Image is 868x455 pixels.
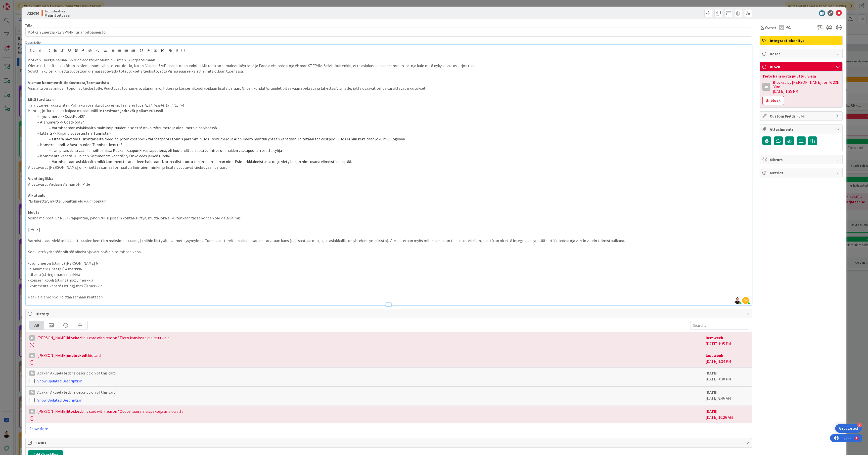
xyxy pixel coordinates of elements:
p: Vismalla on valmiit siirtopohjat tiedostolle. Puuttuvat työnumero, alanumero, littera ja konserni... [28,85,749,91]
p: -alanumero (integer) 4 merkkiä [28,266,749,272]
u: Alustavasti [28,165,47,170]
p: Oletus oli, että selvittäisiin jo olemassaolevilla toteutuksilla, kuten 'Visma L7 v4' tiedoston m... [28,63,749,69]
b: Määrittelyssä [45,13,70,17]
p: Pää- ja alanron voi laittaa samaan kenttään. [28,294,749,300]
a: Show Updated Description [37,378,82,383]
div: JK [29,353,35,358]
input: type card name here... [25,28,752,37]
span: Integraatiokehitys [770,38,833,43]
p: -kommenttikenttä (string) max 70 merkkiä [28,283,749,289]
p: "Ei kiirettä", mutta lupailtiin elokuun loppuun. [28,198,749,204]
li: Varmistetaan asiakkaalta maksimipituudet ja se että onko työnumero ja alanumero aina yhdessä [34,125,749,131]
div: AA [29,371,35,376]
span: Custom Fields [770,113,833,119]
div: All [30,321,44,330]
span: Support [10,1,23,7]
span: Description [25,40,43,45]
span: ID [25,10,39,16]
div: [DATE] 10:26 AM [706,408,748,421]
span: Atakan Ak the description of this card [37,370,116,376]
b: [DATE] [706,409,717,414]
span: [PERSON_NAME] this card with reason "Odotellaan vielä speksejä asiakkaalta" [37,408,185,414]
div: JK [762,83,770,91]
li: Littera -> Kirjanpitoasetusten 'Tunniste'? [34,130,749,136]
span: History [36,311,742,317]
span: Metrics [770,170,833,176]
b: [DATE] [706,371,717,375]
p: Kentät, jotka asiakas kaipaa mukaan. [28,108,749,114]
div: 4 [857,423,862,427]
div: [DATE] 1:35 PM [706,335,748,347]
strong: Visman kommentit tiedostosta/formaatista [28,80,109,85]
span: Dates [770,51,833,57]
p: [DATE] [28,227,749,232]
b: 22086 [29,11,39,16]
label: Title [25,23,32,28]
b: blocked [67,335,82,340]
li: Työnumero -> CostPool2? [34,114,749,119]
b: unblocked [67,353,86,358]
span: Tasks [36,440,742,446]
span: Block [770,64,833,70]
span: Taloustuotteet [45,9,70,13]
div: JK [29,335,35,341]
p: Sopii, että yritetään siirtää aineistoja vartin välein toimistoaikana. [28,249,749,255]
li: Alanumero -> CostPool3? [34,119,749,125]
input: Search... [690,321,748,330]
div: AA [779,25,784,30]
span: Atakan Ak the description of this card [37,389,116,395]
li: Varmistetaan asiakkaalta mikä kommentti tarkalleen halutaan. Normaalisti tuotu tähän esim. lainan... [34,159,749,165]
p: Varmistetaan vielä asiakkaalta uusien kenttien maksimipituudet, ja niihin liittyvät avoimet kysym... [28,238,749,244]
span: JK [742,297,749,304]
li: Konsernikoodi -> Vastapuolen Tunniste-kenttä? [34,142,749,148]
span: [PERSON_NAME] this card with reason "Tieto kansiosta puuttuu vielä" [37,335,171,341]
p: : [PERSON_NAME] oli kirjoittaa samaa formaattia kuin aiemminkin ja lisätä puuttuvat tiedot vaan p... [28,165,749,170]
div: Blocked by [PERSON_NAME] for 7d 23h 30m [DATE] 1:35 PM [773,80,840,93]
a: Show Updated Description [37,398,82,403]
strong: Muuta [28,210,40,215]
b: updated [54,390,70,395]
button: Unblock [762,96,784,105]
b: blocked [67,409,82,414]
div: Tieto kansiosta puuttuu vielä [762,74,840,78]
p: -konsernikoodi (string) max 6 merkkiä [28,277,749,283]
div: JK [29,409,35,414]
em: TEXT_VISMA_L7_FILE_V4 [144,103,184,108]
li: Tän pitäis tulla vaan lainoille missä Kotkan Kaupunki vastapuolena, eli huolehditaan että tunnist... [34,148,749,153]
strong: Aikataulu [28,193,46,198]
div: Get Started [839,426,858,431]
span: Mirrors [770,157,833,163]
p: Kotkan Energia haluaa SP/MP tiedostojen viennin Visman L7 järjestelmään. [28,57,749,63]
img: GyOPHTWdLeFzhezoR5WqbUuXKKP5xpSS.jpg [734,297,741,304]
b: last week [706,335,723,340]
p: Sovittiin kuitenkin, että tuotetaan olemassaolevalla toteutuksella tiedosto, että Visma pääsee kä... [28,68,749,74]
p: -työnumeron (string) [PERSON_NAME] 6 [28,260,749,266]
p: Alustavasti: Viedään Visman SFTP:lle [28,181,749,187]
div: [DATE] 8:46 AM [706,389,748,403]
b: [DATE] [706,390,717,395]
div: AA [29,390,35,395]
p: Visma mainosti L7 REST-rajapintaa, johon tulisi jossain kohtaa siirtyä, mutta joka ei kuitenkaan ... [28,215,749,221]
strong: Vientilogiikka [28,176,53,181]
p: Tarvittaneen uusi writer. Pohjaksi voi ehkä ottaa esim. TransferType. [28,102,749,108]
li: Kommenttikenttä -> Lainan Kommentit-kenttä? // Onko edes järkeä tuoda? [34,153,749,159]
b: last week [706,353,723,358]
span: ( 0/4 ) [797,114,805,119]
span: [PERSON_NAME] this card [37,352,101,358]
a: Show More... [29,426,748,432]
div: [DATE] 1:34 PM [706,352,748,365]
strong: Mitä tarvitaan [28,97,54,102]
div: 9 [26,2,27,6]
span: Attachments [770,126,833,132]
strong: Näille tarvitaan järkevät paikat PRE:ssä [91,108,163,113]
span: Owner [765,25,776,31]
p: -littera (string) max 6 merkkiä [28,272,749,277]
li: Littera näyttää tilikohtaiselta tiedolta, joten costpool2 tai costpool3 toimis paremmin. Jos Työn... [34,136,749,142]
div: Open Get Started checklist, remaining modules: 4 [835,424,862,433]
b: updated [54,371,70,375]
div: [DATE] 4:30 PM [706,370,748,384]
